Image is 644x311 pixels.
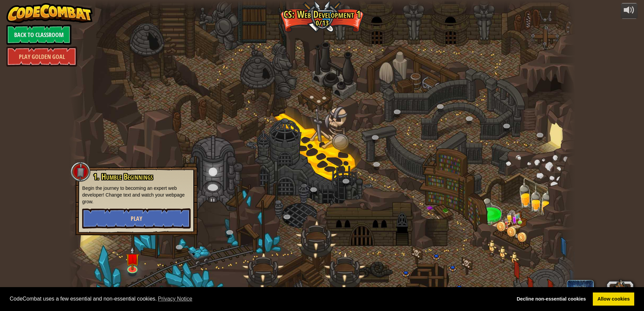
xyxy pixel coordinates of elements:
button: Play [82,208,191,229]
span: Play [131,214,142,223]
a: learn more about cookies [157,294,194,304]
span: CodeCombat uses a few essential and non-essential cookies. [10,294,507,304]
a: deny cookies [512,292,590,306]
span: 1. Humble Beginnings [93,171,153,182]
a: Play Golden Goal [6,46,77,67]
a: Back to Classroom [6,25,71,45]
button: Adjust volume [621,3,638,19]
img: CodeCombat - Learn how to code by playing a game [6,3,93,23]
a: allow cookies [593,292,634,306]
p: Begin the journey to becoming an expert web developer! Change text and watch your webpage grow. [82,185,191,205]
img: level-banner-unstarted.png [126,247,139,270]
